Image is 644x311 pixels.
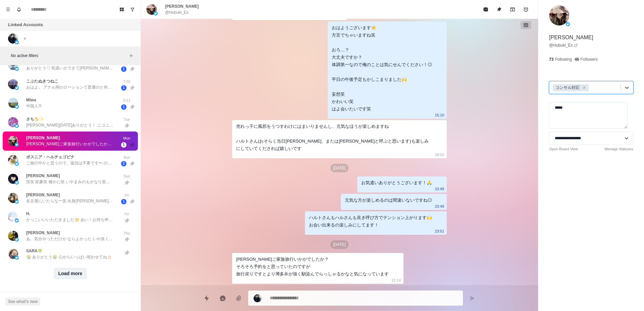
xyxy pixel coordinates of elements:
[165,9,189,15] p: @Hubuki_Ex
[549,42,578,48] a: @Hubuki_Ex
[15,124,19,128] img: picture
[8,79,18,89] img: picture
[11,53,127,59] p: No active filters
[555,56,572,62] p: Following
[26,97,36,103] p: Miwa
[15,180,19,185] img: picture
[553,84,581,91] div: コンサル対応
[26,141,113,147] p: [PERSON_NAME]ご家族旅行いかがでしたか？ そろそろ予約をと思っていたのですが 旅行戻りですとより博多弁が強く馴染んでらっしゃるかなと気になっています
[21,35,29,43] button: Add account
[391,276,401,284] p: 21:14
[26,230,60,236] p: [PERSON_NAME]
[435,203,444,210] p: 23:49
[26,198,113,204] p: 名古屋にいたらなー笑 出身[PERSON_NAME]で、大学[PERSON_NAME]、今は愛知なのでまあ、ぐちゃぐちゃです🤣 地元の子と喋っちょる時はまあまあ[PERSON_NAME]やと思う...
[466,292,479,305] button: Send message
[5,298,40,306] button: See what's new
[8,155,18,165] img: picture
[121,104,126,110] span: 1
[26,103,41,109] p: 中国人⁈
[26,192,60,198] p: [PERSON_NAME]
[26,116,44,122] p: さち🐈️✨️
[492,3,506,16] button: Unpin
[236,123,432,152] div: 売れっ子に風邪をうつすわけにはまいりませんし、元気なほうが楽しめますね ハルトさん(おそらく当日[PERSON_NAME]、または[PERSON_NAME]と呼ぶと思います)も楽しみにしていてく...
[116,4,127,15] button: Board View
[146,4,157,15] img: picture
[165,3,199,9] p: [PERSON_NAME]
[26,78,58,84] p: こぶたぬきつねこ
[118,211,135,217] p: Fri
[8,193,18,203] img: picture
[26,65,113,71] p: ありがとう♡ 気遣いができて[PERSON_NAME]の心が寛大なところが本当に素敵だね💓
[332,24,432,113] div: おはようございます☀️ 方言でちゃいますね笑 おろ…？ 大丈夫ですか？ 体調第一なので俺のことは気にせんでください！◎ 平日の午後予定もかしこまりました🙌 妄想笑 かわいい笑 はよ会いたいです笑
[15,143,19,147] img: picture
[118,98,135,103] p: 0:11
[118,173,135,179] p: Sun
[361,179,432,187] div: お気遣いありがとうございます！🙏
[330,240,348,249] p: [DATE]
[309,214,432,229] div: ハルトさんもハルさんも良き呼び方でテンション上がります🙌 お会い出来るの楽しみにしてます！
[580,56,597,62] p: Followers
[13,4,24,15] button: Notifications
[604,146,633,152] a: Manage Statuses
[127,52,135,60] button: Add filters
[26,160,113,166] p: ご旅行中かと思うので、返信は不要です〜 のんびりお過ごしください！
[118,155,135,160] p: Sun
[54,268,87,279] button: Load more
[26,122,113,128] p: [PERSON_NAME][DATE]ありがとう！ ニコニコしとってかわいかったしおもろかった！🙌 また機会あったら是非また会いたい！ このあと社長とのダブルたのしんで！
[15,238,19,242] img: picture
[26,248,43,254] p: SARA🍀
[121,142,126,148] span: 1
[8,231,18,241] img: picture
[118,230,135,236] p: Thu
[435,185,444,193] p: 23:49
[435,227,444,235] p: 23:51
[121,66,126,72] span: 1
[8,212,18,222] img: picture
[8,249,18,259] img: picture
[15,105,19,109] img: picture
[121,161,126,166] span: 2
[8,34,18,44] img: picture
[549,146,578,152] a: Open Board View
[8,60,18,70] img: picture
[121,85,126,91] span: 1
[15,256,19,260] img: picture
[3,4,13,15] button: Menu
[549,5,569,25] img: picture
[330,164,348,172] p: [DATE]
[506,3,519,16] button: Archive
[26,254,112,260] p: 😭 ありがとう😭 心からいっぱい祝わせてね🎂
[26,217,113,223] p: かっこいいいただきました😏 あい！お待ち申し上げる！
[216,292,229,305] button: Reply with AI
[200,292,213,305] button: Quick replies
[345,197,432,204] div: 元気な方が楽しめるのは間違いないですね◎
[154,11,158,15] img: picture
[15,86,19,90] img: picture
[581,84,588,91] div: Remove コンサル対応
[519,3,533,16] button: Add reminder
[121,199,126,204] span: 1
[8,136,18,146] img: picture
[236,256,389,278] div: [PERSON_NAME]ご家族旅行いかがでしたか？ そろそろ予約をと思っていたのですが 旅行戻りですとより博多弁が強く馴染んでらっしゃるかなと気になっています
[8,174,18,184] img: picture
[127,4,138,15] button: Show unread conversations
[15,218,19,222] img: picture
[549,34,593,42] p: [PERSON_NAME]
[26,135,60,141] p: [PERSON_NAME]
[575,56,579,62] p: 46
[479,3,492,16] button: Mark as read
[254,294,262,302] img: picture
[435,151,444,158] p: 18:02
[549,56,553,62] p: 73
[118,193,135,198] p: Fri
[232,292,246,305] button: Add media
[15,40,19,44] img: picture
[26,211,30,217] p: H.
[26,236,113,242] p: あ、気分やっただけか ならよかった いや良くはないけど良かった◎ わざわざ連絡くれたのにごめんね🙏
[26,173,60,179] p: [PERSON_NAME]
[15,200,19,204] img: picture
[118,117,135,122] p: Tue
[8,98,18,108] img: picture
[15,67,19,71] img: picture
[26,84,113,90] p: おはよ。 アナル用のローションて普通のと何か違うの？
